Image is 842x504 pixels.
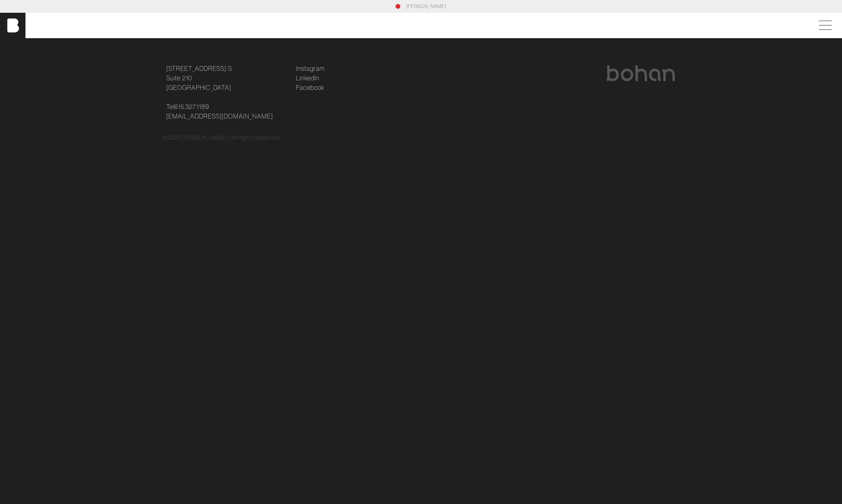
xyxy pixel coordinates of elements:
a: 615.327.1189 [174,102,209,111]
p: Tel [166,102,287,121]
a: Facebook [296,83,324,92]
p: [PERSON_NAME] | All Rights Reserved. [182,134,281,142]
a: [EMAIL_ADDRESS][DOMAIN_NAME] [166,111,273,121]
img: bohan logo [606,65,676,81]
a: LinkedIn [296,73,320,83]
a: [PERSON_NAME] [406,3,446,10]
a: Instagram [296,64,325,73]
a: [STREET_ADDRESS] S.Suite 210[GEOGRAPHIC_DATA] [166,64,233,92]
div: © 2025 [163,134,679,142]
